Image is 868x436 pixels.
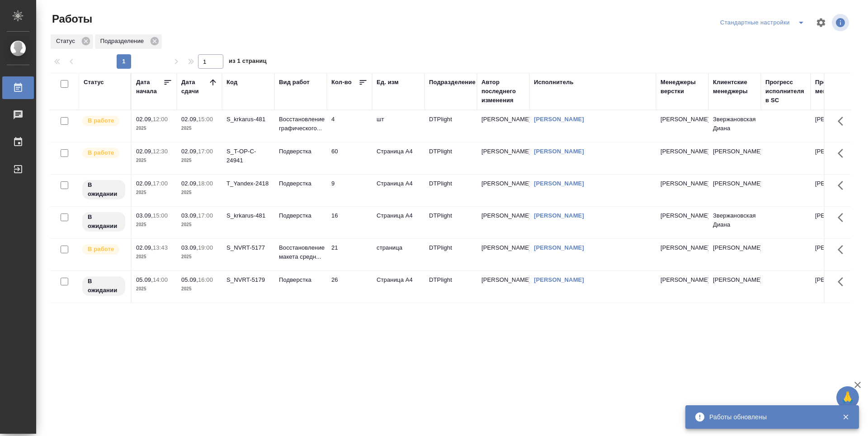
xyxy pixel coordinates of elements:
[95,34,162,49] div: Подразделение
[534,148,584,155] a: [PERSON_NAME]
[477,142,529,174] td: [PERSON_NAME]
[425,207,477,238] td: DTPlight
[88,116,114,125] p: В работе
[660,179,704,188] p: [PERSON_NAME]
[88,213,120,231] p: В ожидании
[811,207,863,238] td: [PERSON_NAME]
[198,180,213,187] p: 18:00
[136,220,172,229] p: 2025
[198,244,213,251] p: 19:00
[136,188,172,197] p: 2025
[810,12,832,33] span: Настроить таблицу
[811,271,863,303] td: [PERSON_NAME]
[372,110,425,142] td: шт
[372,271,425,303] td: Страница А4
[81,211,126,232] div: Исполнитель назначен, приступать к работе пока рано
[226,211,270,220] div: S_krkarus-481
[477,271,529,303] td: [PERSON_NAME]
[534,276,584,283] a: [PERSON_NAME]
[50,12,92,26] span: Работы
[660,243,704,252] p: [PERSON_NAME]
[477,239,529,270] td: [PERSON_NAME]
[425,239,477,270] td: DTPlight
[832,175,854,196] button: Здесь прячутся важные кнопки
[425,110,477,142] td: DTPlight
[229,56,267,69] span: из 1 страниц
[832,271,854,293] button: Здесь прячутся важные кнопки
[327,207,372,238] td: 16
[279,243,322,261] p: Восстановление макета средн...
[811,142,863,174] td: [PERSON_NAME]
[660,211,704,220] p: [PERSON_NAME]
[88,180,120,199] p: В ожидании
[840,388,855,407] span: 🙏
[136,276,153,283] p: 05.09,
[181,180,198,187] p: 02.09,
[708,175,761,206] td: [PERSON_NAME]
[136,212,153,219] p: 03.09,
[181,276,198,283] p: 05.09,
[226,78,237,87] div: Код
[81,147,126,159] div: Исполнитель выполняет работу
[279,78,310,87] div: Вид работ
[181,188,217,197] p: 2025
[811,110,863,142] td: [PERSON_NAME]
[279,211,322,220] p: Подверстка
[136,284,172,294] p: 2025
[136,78,163,96] div: Дата начала
[181,78,208,96] div: Дата сдачи
[327,110,372,142] td: 4
[153,276,168,283] p: 14:00
[136,148,153,155] p: 02.09,
[836,386,859,409] button: 🙏
[153,212,168,219] p: 15:00
[832,239,854,261] button: Здесь прячутся важные кнопки
[279,147,322,156] p: Подверстка
[660,115,704,124] p: [PERSON_NAME]
[88,245,114,254] p: В работе
[81,275,126,297] div: Исполнитель назначен, приступать к работе пока рано
[198,276,213,283] p: 16:00
[765,78,806,105] div: Прогресс исполнителя в SC
[377,78,399,87] div: Ед. изм
[708,142,761,174] td: [PERSON_NAME]
[181,148,198,155] p: 02.09,
[279,115,322,133] p: Восстановление графического...
[327,271,372,303] td: 26
[181,156,217,165] p: 2025
[279,275,322,284] p: Подверстка
[709,412,829,422] div: Работы обновлены
[832,207,854,228] button: Здесь прячутся важные кнопки
[226,275,270,284] div: S_NVRT-5179
[279,179,322,188] p: Подверстка
[198,148,213,155] p: 17:00
[534,78,574,87] div: Исполнитель
[713,78,756,96] div: Клиентские менеджеры
[660,78,704,96] div: Менеджеры верстки
[181,284,217,294] p: 2025
[153,116,168,123] p: 12:00
[153,180,168,187] p: 17:00
[718,15,810,30] div: split button
[660,275,704,284] p: [PERSON_NAME]
[372,207,425,238] td: Страница А4
[708,239,761,270] td: [PERSON_NAME]
[181,116,198,123] p: 02.09,
[226,147,270,165] div: S_T-OP-C-24941
[477,110,529,142] td: [PERSON_NAME]
[181,252,217,261] p: 2025
[372,142,425,174] td: Страница А4
[534,180,584,187] a: [PERSON_NAME]
[832,142,854,164] button: Здесь прячутся важные кнопки
[136,252,172,261] p: 2025
[136,124,172,133] p: 2025
[88,277,120,295] p: В ожидании
[836,413,855,421] button: Закрыть
[136,244,153,251] p: 02.09,
[372,175,425,206] td: Страница А4
[429,78,476,87] div: Подразделение
[708,207,761,238] td: Звержановская Диана
[226,179,270,188] div: T_Yandex-2418
[226,243,270,252] div: S_NVRT-5177
[181,212,198,219] p: 03.09,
